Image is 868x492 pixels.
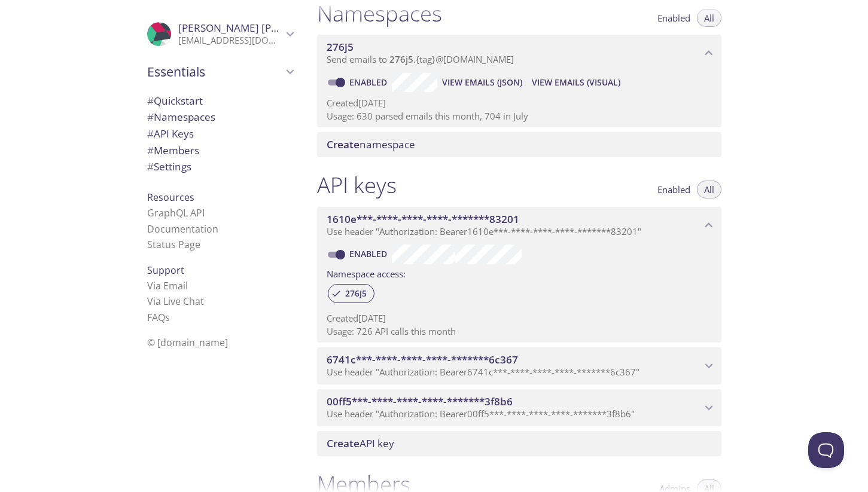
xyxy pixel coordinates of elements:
[697,181,721,198] button: All
[147,110,154,124] span: #
[327,137,415,151] span: namespace
[147,279,188,292] a: Via Email
[147,94,203,108] span: Quickstart
[138,93,303,109] div: Quickstart
[138,56,303,87] div: Essentials
[338,288,374,299] span: 276j5
[348,77,392,88] a: Enabled
[147,94,154,108] span: #
[147,143,199,157] span: Members
[327,436,360,450] span: Create
[317,35,721,72] div: 276j5 namespace
[178,21,342,35] span: [PERSON_NAME] [PERSON_NAME]
[317,132,721,157] div: Create namespace
[532,75,620,90] span: View Emails (Visual)
[147,63,282,80] span: Essentials
[442,75,522,90] span: View Emails (JSON)
[138,126,303,142] div: API Keys
[327,97,712,109] p: Created [DATE]
[147,311,170,324] a: FAQ
[327,264,406,282] label: Namespace access:
[147,160,191,173] span: Settings
[178,35,282,47] p: [EMAIL_ADDRESS][DOMAIN_NAME]
[147,336,228,349] span: © [DOMAIN_NAME]
[147,295,204,308] a: Via Live Chat
[147,160,154,173] span: #
[147,191,194,204] span: Resources
[328,284,374,303] div: 276j5
[317,172,397,198] h1: API keys
[327,53,514,65] span: Send emails to . {tag} @[DOMAIN_NAME]
[147,127,194,140] span: API Keys
[147,143,154,157] span: #
[147,238,200,251] a: Status Page
[138,158,303,175] div: Team Settings
[327,312,712,325] p: Created [DATE]
[437,73,527,92] button: View Emails (JSON)
[327,436,394,450] span: API key
[147,110,215,124] span: Namespaces
[165,311,170,324] span: s
[147,222,218,236] a: Documentation
[138,142,303,159] div: Members
[138,14,303,54] div: Greg Witek
[808,432,844,468] iframe: Help Scout Beacon - Open
[327,40,354,54] span: 276j5
[147,206,205,219] a: GraphQL API
[147,264,184,277] span: Support
[147,127,154,140] span: #
[317,431,721,456] div: Create API Key
[327,110,712,123] p: Usage: 630 parsed emails this month, 704 in July
[650,181,698,198] button: Enabled
[527,73,625,92] button: View Emails (Visual)
[138,109,303,126] div: Namespaces
[348,248,392,259] a: Enabled
[389,53,413,65] span: 276j5
[327,137,360,151] span: Create
[327,325,712,338] p: Usage: 726 API calls this month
